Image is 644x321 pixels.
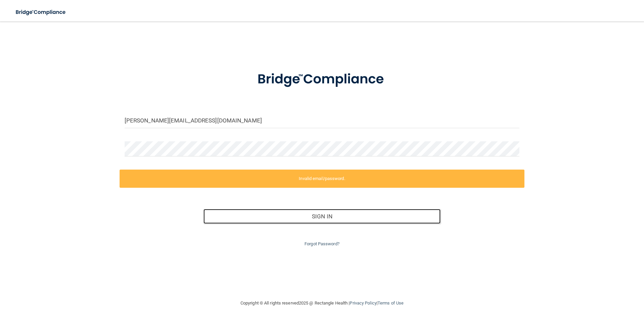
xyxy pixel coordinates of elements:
a: Terms of Use [378,300,404,306]
input: Email [125,113,520,128]
a: Privacy Policy [350,300,376,306]
iframe: Drift Widget Chat Controller [527,273,636,300]
div: Copyright © All rights reserved 2025 @ Rectangle Health | | [199,292,445,314]
img: bridge_compliance_login_screen.278c3ca4.svg [10,5,72,19]
img: bridge_compliance_login_screen.278c3ca4.svg [244,62,400,97]
button: Sign In [203,209,441,224]
label: Invalid email/password. [120,170,525,188]
a: Forgot Password? [304,241,340,246]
